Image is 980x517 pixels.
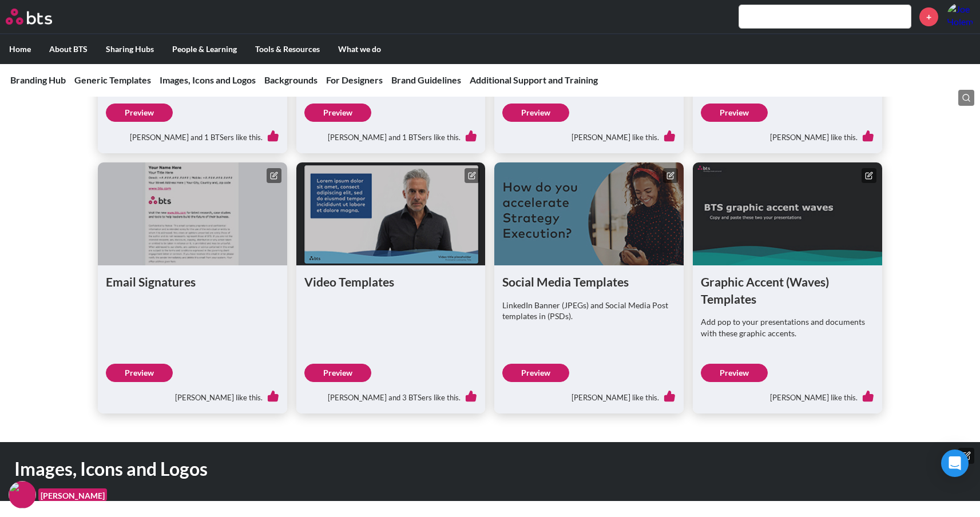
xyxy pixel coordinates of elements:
a: Branding Hub [10,74,66,85]
label: About BTS [40,34,97,64]
div: [PERSON_NAME] like this. [106,382,279,406]
label: Sharing Hubs [97,34,163,64]
a: For Designers [326,74,383,85]
button: Edit content box [465,168,479,183]
a: Profile [947,3,974,30]
h1: Images, Icons and Logos [14,456,680,482]
a: + [919,7,938,26]
a: Preview [502,104,569,122]
img: BTS Logo [6,9,52,25]
button: Edit content box [663,168,678,183]
div: [PERSON_NAME] like this. [701,122,874,146]
div: [PERSON_NAME] and 1 BTSers like this. [304,122,478,146]
a: Preview [304,364,371,382]
label: What we do [329,34,390,64]
div: [PERSON_NAME] and 3 BTSers like this. [304,382,478,406]
a: Preview [304,104,371,122]
p: LinkedIn Banner (JPEGs) and Social Media Post templates in (PSDs). [502,300,676,322]
button: Edit content box [862,168,876,183]
h1: Email Signatures [106,273,279,290]
div: [PERSON_NAME] like this. [502,382,676,406]
button: Edit content box [267,168,281,183]
label: People & Learning [163,34,246,64]
a: Preview [701,104,768,122]
a: Preview [701,364,768,382]
img: Joe Holeman [947,3,974,30]
a: Preview [106,104,173,122]
a: Preview [502,364,569,382]
button: Edit hero [958,448,974,464]
a: Go home [6,9,73,25]
div: [PERSON_NAME] and 1 BTSers like this. [106,122,279,146]
h1: Video Templates [304,273,478,290]
a: Brand Guidelines [391,74,461,85]
a: Backgrounds [264,74,318,85]
a: Generic Templates [74,74,151,85]
p: Add pop to your presentations and documents with these graphic accents. [701,316,874,339]
a: Images, Icons and Logos [160,74,256,85]
img: F [9,481,36,508]
h1: Social Media Templates [502,273,676,290]
label: Tools & Resources [246,34,329,64]
h1: Graphic Accent (Waves) Templates [701,273,874,307]
div: Open Intercom Messenger [941,450,969,477]
div: [PERSON_NAME] like this. [502,122,676,146]
a: Preview [106,364,173,382]
a: Additional Support and Training [470,74,598,85]
figcaption: [PERSON_NAME] [38,488,107,502]
div: [PERSON_NAME] like this. [701,382,874,406]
